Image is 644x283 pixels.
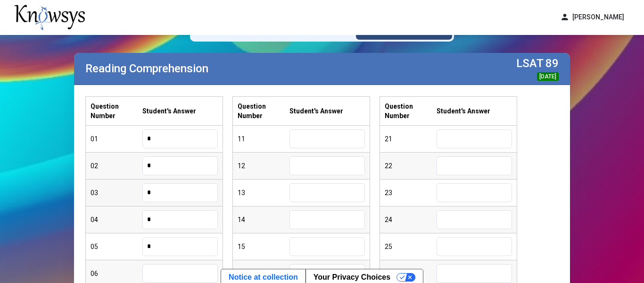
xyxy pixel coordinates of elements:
[385,215,437,224] div: 24
[85,62,208,75] label: Reading Comprehension
[516,57,544,70] label: LSAT
[385,161,437,171] div: 22
[238,102,289,120] label: Question Number
[142,106,196,116] label: Student's Answer
[437,106,490,116] label: Student's Answer
[545,57,559,70] label: 89
[238,215,289,224] div: 14
[238,188,289,197] div: 13
[91,161,142,171] div: 02
[238,242,289,251] div: 15
[554,9,630,25] button: person[PERSON_NAME]
[91,134,142,144] div: 01
[91,188,142,197] div: 03
[289,106,343,116] label: Student's Answer
[91,215,142,224] div: 04
[14,5,85,30] img: knowsys-logo.png
[91,102,142,120] label: Question Number
[238,134,289,144] div: 11
[385,188,437,197] div: 23
[91,269,142,278] div: 06
[385,102,437,120] label: Question Number
[238,161,289,171] div: 12
[385,134,437,144] div: 21
[537,72,559,81] div: [DATE]
[560,12,570,22] span: person
[91,242,142,251] div: 05
[385,242,437,251] div: 25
